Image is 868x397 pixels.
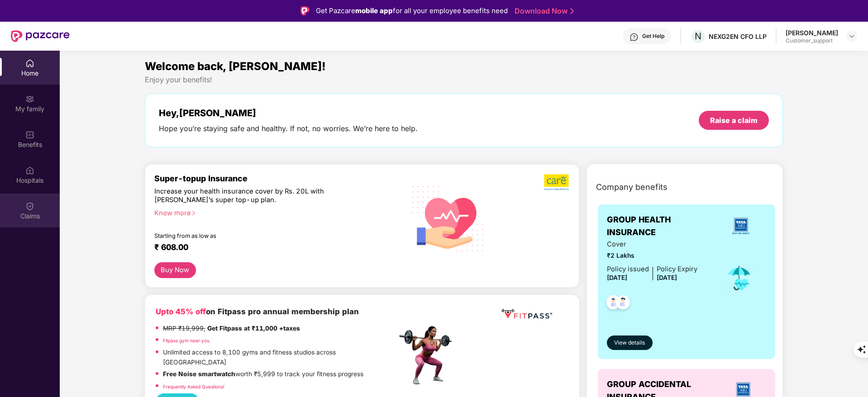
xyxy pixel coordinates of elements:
img: svg+xml;base64,PHN2ZyBpZD0iSG9tZSIgeG1sbnM9Imh0dHA6Ly93d3cudzMub3JnLzIwMDAvc3ZnIiB3aWR0aD0iMjAiIG... [25,59,34,68]
strong: Free Noise smartwatch [163,370,235,378]
div: Know more [154,209,391,215]
div: Policy issued [607,264,649,274]
img: svg+xml;base64,PHN2ZyB3aWR0aD0iMjAiIGhlaWdodD0iMjAiIHZpZXdCb3g9IjAgMCAyMCAyMCIgZmlsbD0ibm9uZSIgeG... [25,95,34,104]
div: Hey, [PERSON_NAME] [159,108,418,118]
div: Policy Expiry [657,264,697,274]
a: Fitpass gym near you [163,338,210,343]
a: Download Now [515,6,571,16]
img: icon [725,263,754,293]
div: Increase your health insurance cover by Rs. 20L with [PERSON_NAME]’s super top-up plan. [154,187,358,205]
b: on Fitpass pro annual membership plan [156,307,359,316]
span: N [695,31,701,42]
img: svg+xml;base64,PHN2ZyBpZD0iRHJvcGRvd24tMzJ4MzIiIHhtbG5zPSJodHRwOi8vd3d3LnczLm9yZy8yMDAwL3N2ZyIgd2... [848,33,855,40]
span: ₹2 Lakhs [607,251,697,261]
img: fppp.png [500,306,554,322]
span: right [191,211,196,216]
div: Enjoy your benefits! [145,75,783,85]
img: Logo [300,6,310,15]
div: Raise a claim [710,115,758,125]
button: View details [607,336,653,350]
img: svg+xml;base64,PHN2ZyBpZD0iSG9zcGl0YWxzIiB4bWxucz0iaHR0cDovL3d3dy53My5vcmcvMjAwMC9zdmciIHdpZHRoPS... [25,166,34,175]
img: Stroke [570,6,574,16]
div: Starting from as low as [154,232,358,239]
del: MRP ₹19,999, [163,325,205,332]
span: [DATE] [607,274,627,281]
img: insurerLogo [729,214,753,238]
div: Get Pazcare for all your employee benefits need [316,5,508,16]
span: Cover [607,239,697,250]
img: svg+xml;base64,PHN2ZyB4bWxucz0iaHR0cDovL3d3dy53My5vcmcvMjAwMC9zdmciIHdpZHRoPSI0OC45NDMiIGhlaWdodD... [602,293,625,315]
p: Unlimited access to 8,100 gyms and fitness studios across [GEOGRAPHIC_DATA] [163,348,396,367]
img: b5dec4f62d2307b9de63beb79f102df3.png [544,174,570,191]
img: fpp.png [396,324,460,387]
img: svg+xml;base64,PHN2ZyB4bWxucz0iaHR0cDovL3d3dy53My5vcmcvMjAwMC9zdmciIHhtbG5zOnhsaW5rPSJodHRwOi8vd3... [405,174,491,262]
img: svg+xml;base64,PHN2ZyB4bWxucz0iaHR0cDovL3d3dy53My5vcmcvMjAwMC9zdmciIHdpZHRoPSI0OC45NDMiIGhlaWdodD... [612,293,634,315]
img: svg+xml;base64,PHN2ZyBpZD0iSGVscC0zMngzMiIgeG1sbnM9Imh0dHA6Ly93d3cudzMub3JnLzIwMDAvc3ZnIiB3aWR0aD... [630,33,639,42]
div: Get Help [642,33,664,40]
div: [PERSON_NAME] [786,28,838,37]
img: svg+xml;base64,PHN2ZyBpZD0iQ2xhaW0iIHhtbG5zPSJodHRwOi8vd3d3LnczLm9yZy8yMDAwL3N2ZyIgd2lkdGg9IjIwIi... [25,202,34,211]
img: New Pazcare Logo [11,30,70,42]
a: Frequently Asked Questions! [163,384,224,389]
div: Hope you’re staying safe and healthy. If not, no worries. We’re here to help. [159,124,418,133]
div: NEXG2EN CFO LLP [709,32,767,41]
b: Upto 45% off [156,307,206,316]
div: ₹ 608.00 [154,242,388,253]
button: Buy Now [154,262,196,278]
strong: Get Fitpass at ₹11,000 +taxes [207,325,300,332]
span: Welcome back, [PERSON_NAME]! [145,60,326,73]
span: Company benefits [596,181,668,194]
strong: mobile app [355,6,393,15]
div: Customer_support [786,37,838,44]
div: Super-topup Insurance [154,174,397,183]
span: [DATE] [657,274,677,281]
span: GROUP HEALTH INSURANCE [607,213,715,239]
img: svg+xml;base64,PHN2ZyBpZD0iQmVuZWZpdHMiIHhtbG5zPSJodHRwOi8vd3d3LnczLm9yZy8yMDAwL3N2ZyIgd2lkdGg9Ij... [25,130,34,139]
p: worth ₹5,999 to track your fitness progress [163,369,363,379]
span: View details [614,339,645,347]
